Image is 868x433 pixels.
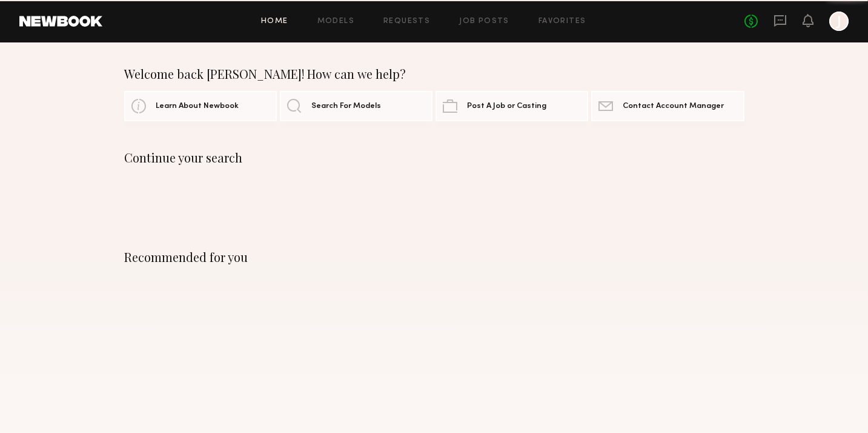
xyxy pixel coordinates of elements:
[311,102,381,110] span: Search For Models
[156,102,239,110] span: Learn About Newbook
[124,150,744,165] div: Continue your search
[124,91,277,121] a: Learn About Newbook
[459,18,509,25] a: Job Posts
[436,91,588,121] a: Post A Job or Casting
[124,250,744,264] div: Recommended for you
[467,102,546,110] span: Post A Job or Casting
[280,91,432,121] a: Search For Models
[124,67,744,81] div: Welcome back [PERSON_NAME]! How can we help?
[317,18,354,25] a: Models
[383,18,430,25] a: Requests
[591,91,744,121] a: Contact Account Manager
[538,18,586,25] a: Favorites
[261,18,288,25] a: Home
[623,102,724,110] span: Contact Account Manager
[829,12,849,31] a: J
